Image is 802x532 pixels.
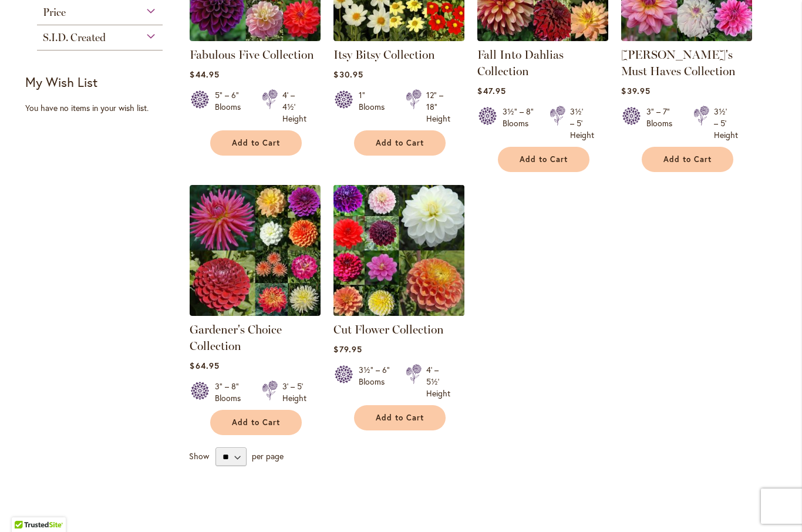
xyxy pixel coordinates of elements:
a: Gardener's Choice Collection [190,307,321,318]
span: $30.95 [333,69,363,80]
div: 3" – 8" Blooms [215,381,248,404]
span: $44.95 [190,69,219,80]
button: Add to Cart [210,130,302,156]
span: Show [189,450,209,462]
a: Itsy Bitsy Collection [333,32,464,43]
span: Add to Cart [663,154,712,164]
span: Add to Cart [376,413,424,423]
div: 3½' – 5' Height [714,106,738,141]
div: 4' – 5½' Height [426,364,450,399]
button: Add to Cart [642,147,733,172]
div: 3" – 7" Blooms [646,106,679,141]
button: Add to Cart [354,405,446,430]
div: 3' – 5' Height [282,381,306,404]
iframe: Launch Accessibility Center [9,490,42,523]
a: CUT FLOWER COLLECTION [333,307,464,318]
span: per page [252,450,284,462]
span: $64.95 [190,360,219,371]
img: Gardener's Choice Collection [190,185,321,316]
a: Itsy Bitsy Collection [333,48,435,62]
div: 12" – 18" Height [426,89,450,124]
span: S.I.D. Created [43,31,106,44]
a: Fall Into Dahlias Collection [477,32,608,43]
div: 5" – 6" Blooms [215,89,248,124]
span: Add to Cart [520,154,568,164]
div: 3½" – 6" Blooms [359,364,392,399]
strong: My Wish List [25,73,97,90]
a: Cut Flower Collection [333,322,444,336]
div: 3½" – 8" Blooms [503,106,535,141]
span: Add to Cart [232,138,280,148]
span: Add to Cart [376,138,424,148]
div: 4' – 4½' Height [282,89,306,124]
a: [PERSON_NAME]'s Must Haves Collection [621,48,736,78]
a: Heather's Must Haves Collection [621,32,752,43]
span: $79.95 [333,344,362,355]
img: CUT FLOWER COLLECTION [331,181,468,319]
div: You have no items in your wish list. [25,102,182,114]
a: Fall Into Dahlias Collection [477,48,564,78]
div: 1" Blooms [359,89,392,124]
button: Add to Cart [354,130,446,156]
a: Fabulous Five Collection [190,48,314,62]
button: Add to Cart [498,147,589,172]
div: 3½' – 5' Height [570,106,594,141]
span: Add to Cart [232,417,280,427]
span: $47.95 [477,85,506,96]
button: Add to Cart [210,410,302,435]
span: $39.95 [621,85,650,96]
span: Price [43,6,66,19]
a: Gardener's Choice Collection [190,322,282,353]
a: Fabulous Five Collection [190,32,321,43]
